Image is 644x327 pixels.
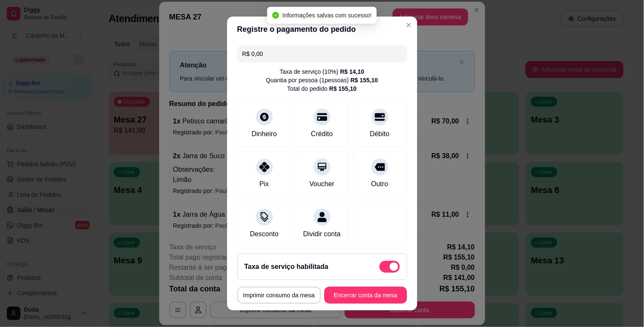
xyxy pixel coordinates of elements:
span: check-circle [272,12,279,19]
h2: Taxa de serviço habilitada [245,262,329,272]
div: R$ 155,10 [351,76,378,84]
header: Registre o pagamento do pedido [227,17,417,42]
button: Encerrar conta da mesa [324,287,407,304]
div: Crédito [311,129,333,139]
div: Dividir conta [303,229,340,239]
div: R$ 14,10 [340,67,364,76]
div: Quantia por pessoa ( 1 pessoas) [266,76,378,84]
div: Voucher [309,179,335,189]
div: Total do pedido [287,84,357,93]
div: Desconto [250,229,279,239]
div: Outro [371,179,388,189]
div: Débito [370,129,389,139]
div: R$ 155,10 [329,84,357,93]
button: Imprimir consumo da mesa [237,287,321,304]
input: Ex.: hambúrguer de cordeiro [242,45,402,62]
span: Informações salvas com sucesso! [282,12,371,19]
button: Close [402,18,416,32]
div: Pix [259,179,269,189]
div: Taxa de serviço ( 10 %) [280,67,364,76]
div: Dinheiro [252,129,277,139]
